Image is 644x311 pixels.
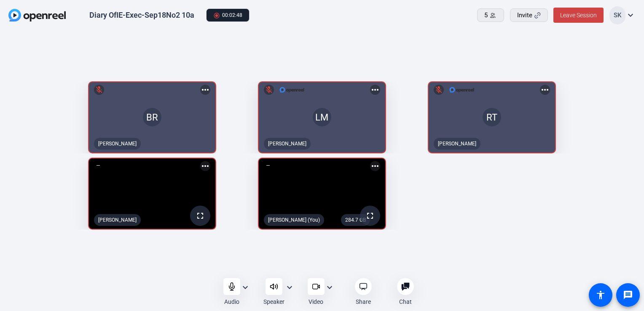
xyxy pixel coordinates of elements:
[625,10,636,20] mat-icon: expand_more
[264,214,324,226] div: [PERSON_NAME] (You)
[279,86,305,94] img: logo
[517,11,532,20] span: Invite
[325,282,335,292] mat-icon: expand_more
[623,290,633,300] mat-icon: message
[313,108,331,126] div: LM
[356,298,371,306] div: Share
[399,298,412,306] div: Chat
[341,214,370,226] div: 284.7 GB
[609,6,625,24] div: SK
[434,85,444,95] mat-icon: mic_off
[370,85,380,95] mat-icon: more_horiz
[449,86,475,94] img: logo
[434,138,480,150] div: [PERSON_NAME]
[94,214,141,226] div: [PERSON_NAME]
[264,138,311,150] div: [PERSON_NAME]
[309,298,323,306] div: Video
[195,211,205,221] mat-icon: fullscreen
[240,282,250,292] mat-icon: expand_more
[596,290,606,300] mat-icon: accessibility
[510,8,548,22] button: Invite
[89,10,194,20] div: Diary OfIE-Exec-Sep18No2 10a
[540,85,550,95] mat-icon: more_horiz
[483,108,501,126] div: RT
[8,9,66,21] img: OpenReel logo
[263,298,284,306] div: Speaker
[560,12,597,19] span: Leave Session
[553,8,604,23] button: Leave Session
[264,85,274,95] mat-icon: mic_off
[200,161,210,171] mat-icon: more_horiz
[370,161,380,171] mat-icon: more_horiz
[477,8,504,22] button: 5
[94,138,141,150] div: [PERSON_NAME]
[284,282,295,292] mat-icon: expand_more
[94,85,104,95] mat-icon: mic_off
[143,108,161,126] div: BR
[224,298,239,306] div: Audio
[200,85,210,95] mat-icon: more_horiz
[484,11,488,20] span: 5
[365,211,375,221] mat-icon: fullscreen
